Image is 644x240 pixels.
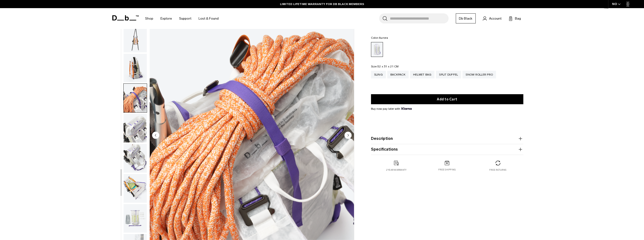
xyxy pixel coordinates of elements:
[123,144,147,173] button: Weigh_Lighter_Backpack_25L_13.png
[123,114,147,143] button: Weigh_Lighter_Backpack_25L_12.png
[145,10,153,27] a: Shop
[124,54,147,82] img: Weigh_Lighter_Backpack_25L_10.png
[371,107,412,111] span: Buy now pay later with
[344,131,352,140] button: Next slide
[489,16,502,21] span: Account
[462,71,496,78] a: Snow Roller Pro
[456,13,476,23] a: Db Black
[123,23,147,53] button: Weigh_Lighter_Backpack_25L_9.png
[152,131,159,140] button: Previous slide
[123,83,147,113] button: Weigh_Lighter_Backpack_25L_11.png
[436,71,461,78] a: Split Duffel
[124,204,147,233] img: Weigh_Lighter_Backpack_25L_15.png
[379,36,388,39] span: Aurora
[371,147,523,152] button: Specifications
[371,36,388,39] legend: Color:
[438,168,456,171] p: Free shipping
[483,16,502,21] a: Account
[124,174,147,203] img: Weigh_Lighter_Backpack_25L_14.png
[160,10,172,27] a: Explore
[371,136,523,142] button: Description
[142,8,222,29] nav: Main Navigation
[387,71,409,78] a: Backpack
[124,114,147,142] img: Weigh_Lighter_Backpack_25L_12.png
[371,42,383,57] a: Aurora
[123,204,147,233] button: Weigh_Lighter_Backpack_25L_15.png
[179,10,191,27] a: Support
[509,16,521,21] button: Bag
[410,71,435,78] a: Helmet Bag
[280,2,364,6] a: LIMITED LIFETIME WARRANTY FOR DB BLACK MEMBERS
[199,10,219,27] a: Lost & Found
[515,16,521,21] span: Bag
[386,168,407,172] p: 2 year warranty
[401,107,412,110] img: {"height" => 20, "alt" => "Klarna"}
[123,174,147,203] button: Weigh_Lighter_Backpack_25L_14.png
[489,168,506,172] p: Free returns
[123,54,147,83] button: Weigh_Lighter_Backpack_25L_10.png
[124,144,147,173] img: Weigh_Lighter_Backpack_25L_13.png
[371,65,399,68] legend: Size:
[371,94,523,104] button: Add to Cart
[371,71,386,78] a: Sling
[377,65,399,68] span: 52 x 31 x 21 CM
[124,24,147,52] img: Weigh_Lighter_Backpack_25L_9.png
[124,84,147,112] img: Weigh_Lighter_Backpack_25L_11.png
